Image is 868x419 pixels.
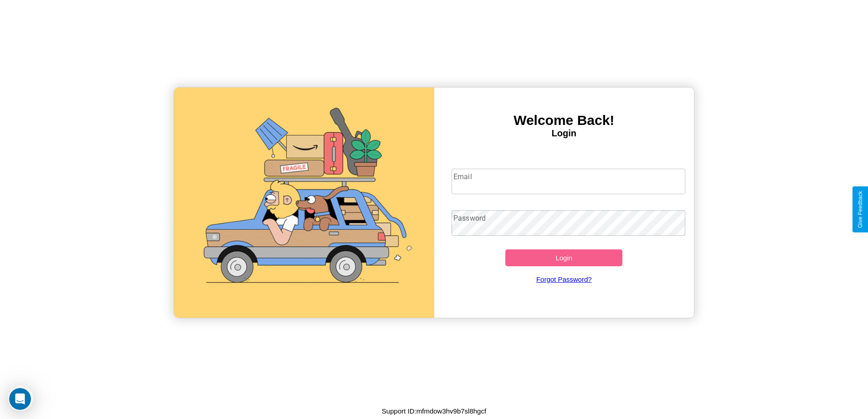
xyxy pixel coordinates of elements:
img: gif [174,88,434,318]
h3: Welcome Back! [434,113,694,128]
h4: Login [434,128,694,139]
div: Give Feedback [857,191,863,228]
button: Login [505,249,622,266]
a: Forgot Password? [447,266,681,292]
p: Support ID: mfmdow3hv9b7sl8hgcf [382,405,486,417]
iframe: Intercom live chat [9,388,31,410]
iframe: Intercom live chat discovery launcher [8,386,33,411]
